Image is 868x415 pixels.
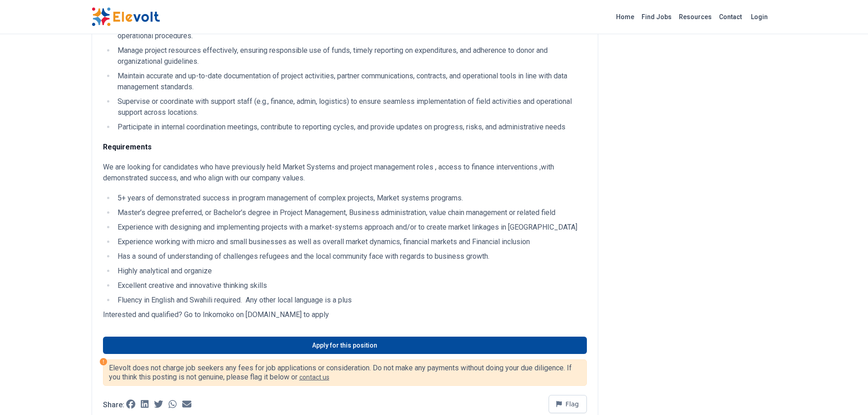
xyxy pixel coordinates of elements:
[115,251,587,262] li: Has a sound of understanding of challenges refugees and the local community face with regards to ...
[745,8,773,26] a: Login
[115,71,587,92] li: Maintain accurate and up-to-date documentation of project activities, partner communications, con...
[549,395,587,413] button: Flag
[115,236,587,247] li: Experience working with micro and small businesses as well as overall market dynamics, financial ...
[92,7,160,26] img: Elevolt
[115,45,587,67] li: Manage project resources effectively, ensuring responsible use of funds, timely reporting on expe...
[103,337,587,354] a: Apply for this position
[115,96,587,118] li: Supervise or coordinate with support staff (e.g., finance, admin, logistics) to ensure seamless i...
[115,280,587,291] li: Excellent creative and innovative thinking skills
[115,193,587,204] li: 5+ years of demonstrated success in program management of complex projects, Market systems programs.
[638,10,675,24] a: Find Jobs
[109,364,581,382] p: Elevolt does not charge job seekers any fees for job applications or consideration. Do not make a...
[103,162,587,184] p: We are looking for candidates who have previously held Market Systems and project management role...
[115,207,587,218] li: Master’s degree preferred, or Bachelor’s degree in Project Management, Business administration, v...
[103,401,124,409] p: Share:
[115,122,587,133] li: Participate in internal coordination meetings, contribute to reporting cycles, and provide update...
[103,309,587,320] p: Interested and qualified? Go to Inkomoko on [DOMAIN_NAME] to apply
[715,10,745,24] a: Contact
[299,374,329,381] a: contact us
[115,295,587,306] li: Fluency in English and Swahili required. Any other local language is a plus
[115,222,587,233] li: Experience with designing and implementing projects with a market-systems approach and/or to crea...
[675,10,715,24] a: Resources
[822,371,868,415] iframe: Chat Widget
[115,266,587,277] li: Highly analytical and organize
[612,10,638,24] a: Home
[103,143,152,151] strong: Requirements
